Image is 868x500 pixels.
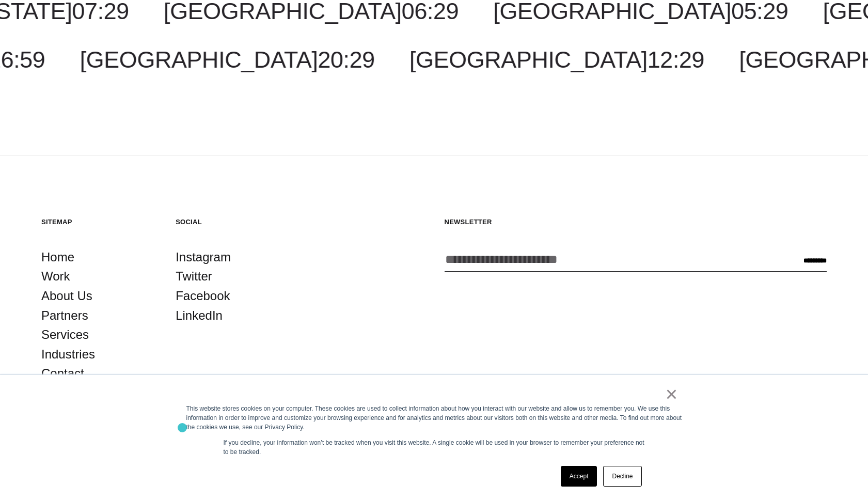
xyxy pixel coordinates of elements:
div: This website stores cookies on your computer. These cookies are used to collect information about... [186,404,682,432]
a: About Us [41,286,92,306]
a: Partners [41,306,88,325]
a: [GEOGRAPHIC_DATA]12:29 [409,46,704,73]
a: Contact [41,364,84,383]
a: Facebook [176,286,230,306]
h5: Newsletter [445,217,827,226]
a: Work [41,267,70,286]
a: Twitter [176,267,212,286]
a: Industries [41,345,95,364]
a: Instagram [176,247,231,267]
a: [GEOGRAPHIC_DATA]20:29 [80,46,375,73]
h5: Sitemap [41,217,155,226]
a: Services [41,325,89,345]
a: × [666,389,678,399]
a: Home [41,247,74,267]
p: If you decline, your information won’t be tracked when you visit this website. A single cookie wi... [224,438,645,457]
span: 20:29 [318,46,374,73]
a: Decline [603,466,641,487]
a: LinkedIn [176,306,223,325]
h5: Social [176,217,289,226]
span: 12:29 [648,46,704,73]
a: Accept [561,466,597,487]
